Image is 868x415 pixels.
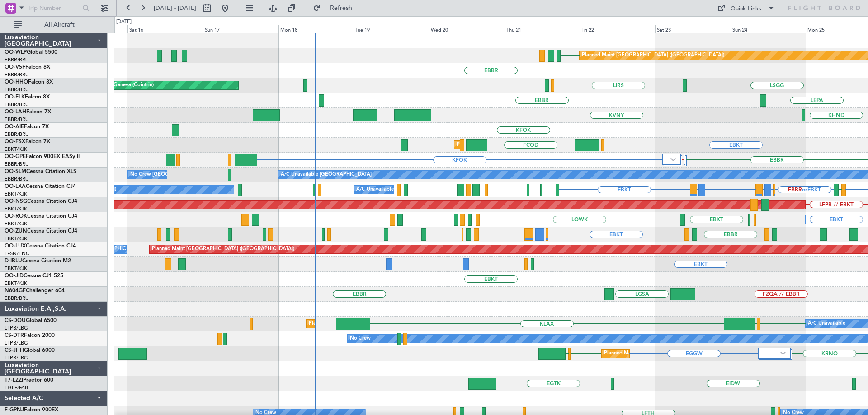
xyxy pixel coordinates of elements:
[582,49,724,62] div: Planned Maint [GEOGRAPHIC_DATA] ([GEOGRAPHIC_DATA])
[5,288,65,294] a: N604GFChallenger 604
[5,124,24,130] span: OO-AIE
[5,109,51,115] a: OO-LAHFalcon 7X
[5,235,27,242] a: EBKT/KJK
[278,25,354,33] div: Mon 18
[731,5,761,14] div: Quick Links
[203,25,278,33] div: Sun 17
[127,25,203,33] div: Sat 16
[5,280,27,287] a: EBKT/KJK
[5,354,28,361] a: LFPB/LBG
[5,378,23,383] span: T7-LZZI
[5,273,63,279] a: OO-JIDCessna CJ1 525
[5,79,53,85] a: OO-HHOFalcon 8X
[5,318,57,323] a: CS-DOUGlobal 6500
[429,25,505,33] div: Wed 20
[86,79,154,92] div: AOG Maint Geneva (Cointrin)
[5,220,27,227] a: EBKT/KJK
[5,243,26,249] span: OO-LUX
[5,50,27,55] span: OO-WLP
[5,86,29,93] a: EBBR/BRU
[5,176,29,182] a: EBBR/BRU
[5,139,25,145] span: OO-FSX
[5,228,77,234] a: OO-ZUNCessna Citation CJ4
[28,1,80,15] input: Trip Number
[5,243,76,249] a: OO-LUXCessna Citation CJ4
[5,407,24,413] span: F-GPNJ
[5,348,55,353] a: CS-JHHGlobal 6000
[154,4,196,12] span: [DATE] - [DATE]
[5,333,24,338] span: CS-DTR
[712,1,779,15] button: Quick Links
[152,242,294,256] div: Planned Maint [GEOGRAPHIC_DATA] ([GEOGRAPHIC_DATA])
[5,169,76,174] a: OO-SLMCessna Citation XLS
[5,131,29,138] a: EBBR/BRU
[5,295,29,302] a: EBBR/BRU
[670,158,676,161] img: arrow-gray.svg
[5,288,26,294] span: N604GF
[5,109,26,115] span: OO-LAH
[356,183,524,196] div: A/C Unavailable [GEOGRAPHIC_DATA] ([GEOGRAPHIC_DATA] National)
[505,25,580,33] div: Thu 21
[354,25,429,33] div: Tue 19
[5,250,29,257] a: LFSN/ENC
[5,318,26,323] span: CS-DOU
[5,214,27,219] span: OO-ROK
[5,199,27,204] span: OO-NSG
[5,258,22,264] span: D-IBLU
[5,65,50,70] a: OO-VSFFalcon 8X
[731,25,806,33] div: Sun 24
[5,199,77,204] a: OO-NSGCessna Citation CJ4
[580,25,655,33] div: Fri 22
[5,94,50,100] a: OO-ELKFalcon 8X
[5,79,28,85] span: OO-HHO
[5,139,50,145] a: OO-FSXFalcon 7X
[5,348,24,353] span: CS-JHH
[5,384,28,391] a: EGLF/FAB
[5,56,29,63] a: EBBR/BRU
[5,50,57,55] a: OO-WLPGlobal 5500
[5,205,27,212] a: EBKT/KJK
[5,161,29,168] a: EBBR/BRU
[5,191,27,197] a: EBKT/KJK
[5,407,58,413] a: F-GPNJFalcon 900EX
[5,101,29,108] a: EBBR/BRU
[281,168,372,182] div: A/C Unavailable [GEOGRAPHIC_DATA]
[5,273,24,279] span: OO-JID
[322,5,360,11] span: Refresh
[5,333,55,338] a: CS-DTRFalcon 2000
[5,65,25,70] span: OO-VSF
[5,325,28,331] a: LFPB/LBG
[5,378,53,383] a: T7-LZZIPraetor 600
[5,71,29,78] a: EBBR/BRU
[5,169,26,174] span: OO-SLM
[5,154,80,159] a: OO-GPEFalcon 900EX EASy II
[350,332,371,345] div: No Crew
[5,94,25,100] span: OO-ELK
[116,18,132,26] div: [DATE]
[309,317,451,331] div: Planned Maint [GEOGRAPHIC_DATA] ([GEOGRAPHIC_DATA])
[5,228,27,234] span: OO-ZUN
[780,351,786,355] img: arrow-gray.svg
[808,317,845,331] div: A/C Unavailable
[655,25,731,33] div: Sat 23
[604,347,746,360] div: Planned Maint [GEOGRAPHIC_DATA] ([GEOGRAPHIC_DATA])
[130,168,282,182] div: No Crew [GEOGRAPHIC_DATA] ([GEOGRAPHIC_DATA] National)
[457,138,562,152] div: Planned Maint Kortrijk-[GEOGRAPHIC_DATA]
[10,18,98,32] button: All Aircraft
[24,22,95,28] span: All Aircraft
[5,116,29,123] a: EBBR/BRU
[5,265,27,272] a: EBKT/KJK
[5,124,49,130] a: OO-AIEFalcon 7X
[5,258,71,264] a: D-IBLUCessna Citation M2
[309,1,363,15] button: Refresh
[5,214,77,219] a: OO-ROKCessna Citation CJ4
[5,184,76,189] a: OO-LXACessna Citation CJ4
[5,184,26,189] span: OO-LXA
[5,146,27,153] a: EBKT/KJK
[5,340,28,346] a: LFPB/LBG
[5,154,26,159] span: OO-GPE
